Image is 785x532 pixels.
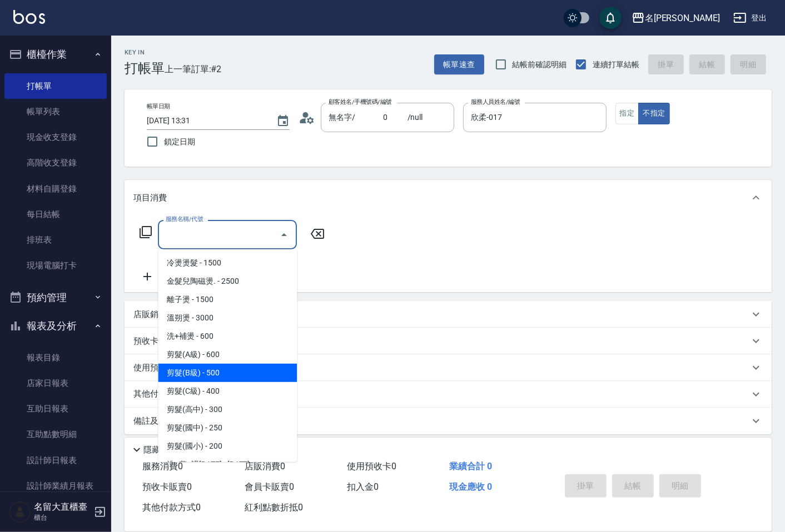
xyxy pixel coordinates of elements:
span: 現金應收 0 [449,481,492,492]
div: 其他付款方式入金可用餘額: 0 [125,381,772,408]
button: 指定 [615,103,639,124]
div: 使用預收卡 [125,354,772,381]
h3: 打帳單 [125,61,165,76]
a: 高階收支登錄 [4,150,107,175]
span: 其他付款方式 0 [142,502,201,513]
a: 互助日報表 [4,396,107,421]
a: 打帳單 [4,73,107,99]
span: 鎖定日期 [164,136,195,148]
label: 顧客姓名/手機號碼/編號 [329,98,392,106]
button: Choose date, selected date is 2025-08-11 [270,108,296,134]
span: 使用預收卡 0 [347,461,396,471]
a: 每日結帳 [4,202,107,227]
button: 帳單速查 [434,54,484,75]
span: 離子燙 - 1500 [158,290,297,309]
span: 結帳前確認明細 [513,59,567,71]
a: 互助點數明細 [4,421,107,447]
div: 預收卡販賣 [125,328,772,354]
a: 現金收支登錄 [4,124,107,150]
p: 其他付款方式 [133,388,236,400]
span: 冷燙燙髮 - 1500 [158,254,297,272]
div: 項目消費 [125,180,772,215]
p: 櫃台 [34,513,91,523]
p: 店販銷售 [133,309,167,320]
h2: Key In [125,49,165,56]
img: Person [9,501,31,523]
a: 排班表 [4,227,107,253]
span: 洗+補燙 - 600 [158,327,297,345]
div: 店販銷售 [125,301,772,328]
span: 會員卡販賣 0 [245,481,294,492]
span: 剪髮(A級) - 600 [158,345,297,364]
a: 現場電腦打卡 [4,253,107,278]
span: 店販消費 0 [245,461,285,471]
a: 材料自購登錄 [4,176,107,202]
div: 備註及來源 [125,408,772,434]
p: 預收卡販賣 [133,335,175,347]
button: 報表及分析 [4,312,107,340]
p: 項目消費 [133,192,167,204]
span: 剪髮(國小) - 200 [158,437,297,455]
span: 剪髮(高中) - 300 [158,400,297,419]
a: 報表目錄 [4,345,107,370]
h5: 名留大直櫃臺 [34,501,91,513]
label: 帳單日期 [147,102,170,111]
button: 預約管理 [4,283,107,312]
span: 剪髮(C級) - 400 [158,382,297,400]
p: 隱藏業績明細 [143,444,193,456]
span: 上一筆訂單:#2 [165,62,222,76]
a: 店家日報表 [4,370,107,396]
button: 登出 [729,8,772,28]
span: 剪髮(國中) - 250 [158,419,297,437]
span: 洗+剪+護[DATE] - [DATE] [158,455,297,474]
a: 帳單列表 [4,99,107,124]
span: 連續打單結帳 [593,59,639,71]
div: 名[PERSON_NAME] [645,11,720,25]
img: Logo [13,10,45,24]
label: 服務人員姓名/編號 [471,98,520,106]
button: 名[PERSON_NAME] [627,7,724,29]
span: 業績合計 0 [449,461,492,471]
button: save [599,7,622,29]
span: 紅利點數折抵 0 [245,502,303,513]
button: 不指定 [638,103,669,124]
a: 設計師日報表 [4,448,107,473]
span: 溫朔燙 - 3000 [158,309,297,327]
button: 櫃檯作業 [4,40,107,69]
button: Close [275,226,293,244]
span: 剪髮(B級) - 500 [158,364,297,382]
p: 使用預收卡 [133,362,175,374]
input: YYYY/MM/DD hh:mm [147,112,265,130]
span: 金髮兒陶磁燙. - 2500 [158,272,297,290]
a: 設計師業績月報表 [4,473,107,499]
span: 預收卡販賣 0 [142,481,192,492]
p: 備註及來源 [133,415,175,427]
span: 扣入金 0 [347,481,379,492]
label: 服務名稱/代號 [166,215,203,223]
span: 服務消費 0 [142,461,183,471]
